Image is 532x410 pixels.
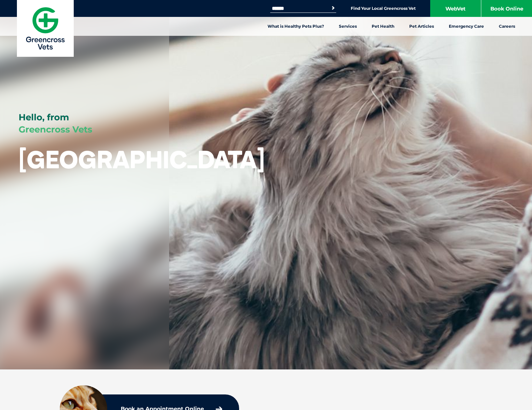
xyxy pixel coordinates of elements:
a: Pet Health [364,17,402,36]
button: Search [330,5,337,11]
a: What is Healthy Pets Plus? [260,17,331,36]
a: Pet Articles [402,17,441,36]
a: Find Your Local Greencross Vet [351,6,416,11]
a: Services [331,17,364,36]
a: Emergency Care [441,17,491,36]
span: Greencross Vets [19,124,92,135]
a: Careers [491,17,523,36]
h1: [GEOGRAPHIC_DATA] [19,146,265,173]
span: Hello, from [19,112,69,123]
